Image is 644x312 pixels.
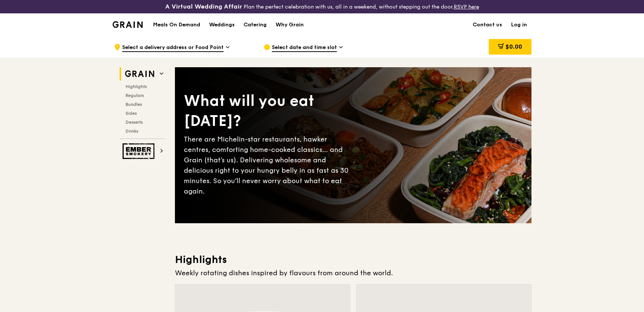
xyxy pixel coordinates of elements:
[126,93,144,98] span: Regulars
[126,129,138,134] span: Drinks
[271,14,308,36] a: Why Grain
[205,14,239,36] a: Weddings
[126,120,143,125] span: Desserts
[108,3,536,10] div: Plan the perfect celebration with us, all in a weekend, without stepping out the door.
[126,111,137,116] span: Sides
[175,268,531,278] div: Weekly rotating dishes inspired by flavours from around the world.
[123,143,157,159] img: Ember Smokery web logo
[165,3,242,10] h3: A Virtual Wedding Affair
[209,14,235,36] div: Weddings
[126,102,142,107] span: Bundles
[507,14,531,36] a: Log in
[184,134,353,196] div: There are Michelin-star restaurants, hawker centres, comforting home-cooked classics… and Grain (...
[184,91,353,131] div: What will you eat [DATE]?
[175,253,531,266] h3: Highlights
[276,14,304,36] div: Why Grain
[505,43,522,50] span: $0.00
[113,21,143,28] img: Grain
[113,13,143,35] a: GrainGrain
[454,4,479,10] a: RSVP here
[126,84,147,89] span: Highlights
[123,67,157,81] img: Grain web logo
[244,14,267,36] div: Catering
[122,44,224,52] span: Select a delivery address or Food Point
[272,44,337,52] span: Select date and time slot
[239,14,271,36] a: Catering
[153,21,200,29] h1: Meals On Demand
[468,14,507,36] a: Contact us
